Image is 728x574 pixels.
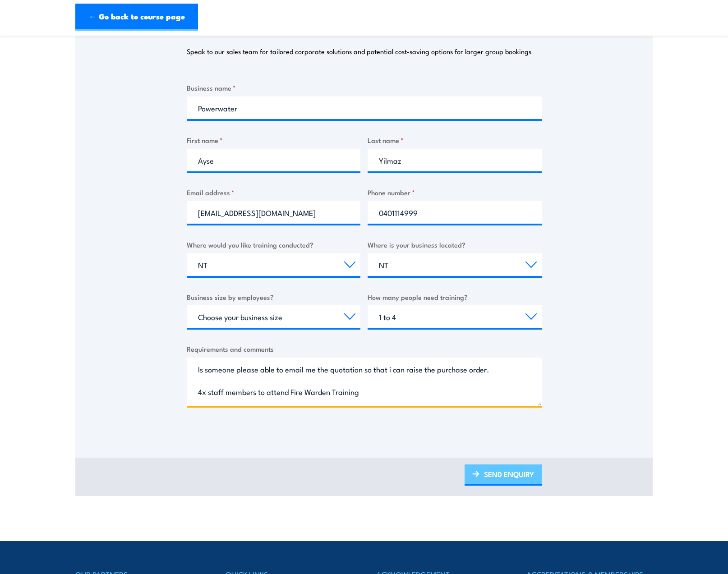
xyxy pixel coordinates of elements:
label: Business name [187,83,542,93]
label: Requirements and comments [187,344,542,354]
label: Business size by employees? [187,292,361,302]
a: SEND ENQUIRY [465,464,542,486]
label: First name [187,135,361,145]
label: How many people need training? [368,292,542,302]
a: ← Go back to course page [75,4,198,31]
label: Email address [187,187,361,197]
label: Where would you like training conducted? [187,239,361,250]
label: Phone number [368,187,542,197]
label: Last name [368,135,542,145]
p: Speak to our sales team for tailored corporate solutions and potential cost-saving options for la... [187,47,531,56]
label: Where is your business located? [368,239,542,250]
